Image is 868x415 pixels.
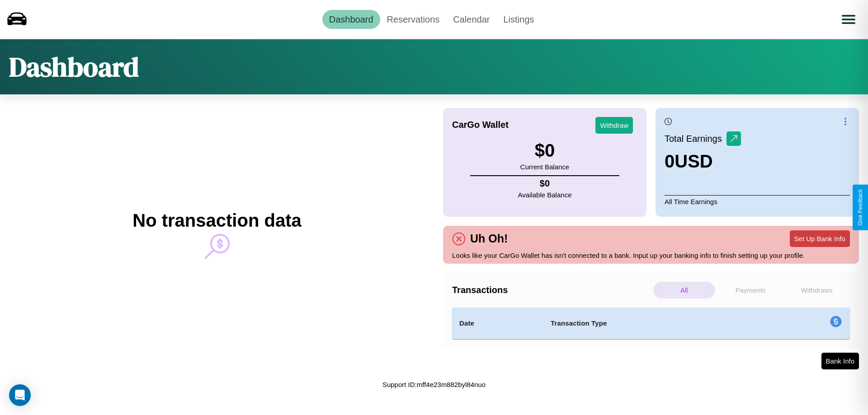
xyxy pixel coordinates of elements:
[595,117,633,134] button: Withdraw
[382,378,486,391] p: Support ID: mff4e23m882byl84nuo
[322,10,380,29] a: Dashboard
[496,10,541,29] a: Listings
[518,189,572,201] p: Available Balance
[520,140,569,161] h3: $ 0
[452,308,850,339] table: simple table
[665,151,741,172] h3: 0 USD
[459,318,536,329] h4: Date
[551,318,756,329] h4: Transaction Type
[380,10,447,29] a: Reservations
[452,249,850,261] p: Looks like your CarGo Wallet has isn't connected to a bank. Input up your banking info to finish ...
[821,353,859,369] button: Bank Info
[786,282,848,298] p: Withdraws
[446,10,496,29] a: Calendar
[452,285,651,295] h4: Transactions
[9,384,31,406] div: Open Intercom Messenger
[132,210,301,231] h2: No transaction data
[720,282,782,298] p: Payments
[653,282,715,298] p: All
[9,48,139,85] h1: Dashboard
[790,230,850,247] button: Set Up Bank Info
[665,195,850,208] p: All Time Earnings
[520,161,569,173] p: Current Balance
[452,120,509,130] h4: CarGo Wallet
[836,7,861,32] button: Open menu
[466,232,512,245] h4: Uh Oh!
[857,189,863,226] div: Give Feedback
[665,131,726,147] p: Total Earnings
[518,178,572,189] h4: $ 0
